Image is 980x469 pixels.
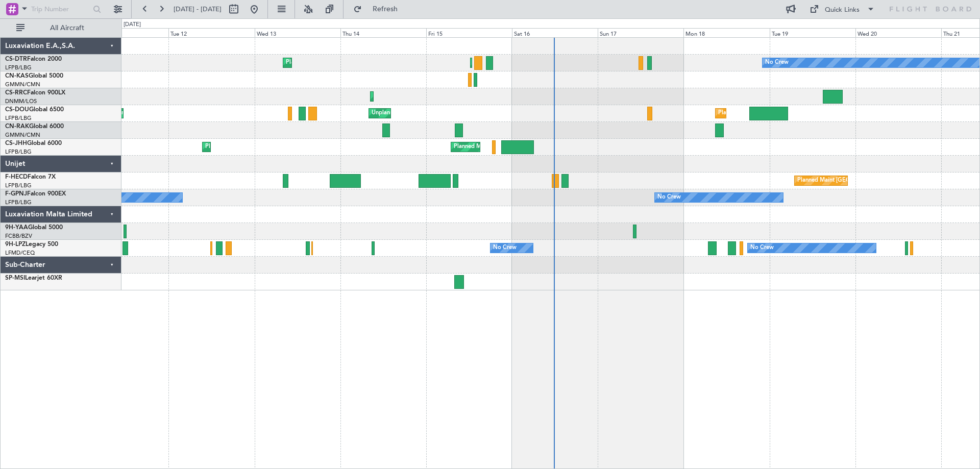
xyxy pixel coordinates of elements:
[5,124,64,130] a: CN-RAKGlobal 6000
[797,173,958,188] div: Planned Maint [GEOGRAPHIC_DATA] ([GEOGRAPHIC_DATA])
[5,225,28,231] span: 9H-YAA
[5,275,25,281] span: SP-MSI
[426,28,512,37] div: Fri 15
[5,107,64,113] a: CS-DOUGlobal 6500
[5,191,66,197] a: F-GPNJFalcon 900EX
[205,139,366,155] div: Planned Maint [GEOGRAPHIC_DATA] ([GEOGRAPHIC_DATA])
[5,191,27,197] span: F-GPNJ
[657,190,681,205] div: No Crew
[5,90,65,96] a: CS-RRCFalcon 900LX
[168,28,254,37] div: Tue 12
[124,20,141,29] div: [DATE]
[454,139,615,155] div: Planned Maint [GEOGRAPHIC_DATA] ([GEOGRAPHIC_DATA])
[718,106,879,121] div: Planned Maint [GEOGRAPHIC_DATA] ([GEOGRAPHIC_DATA])
[5,97,37,105] a: DNMM/LOS
[855,28,941,37] div: Wed 20
[31,2,90,17] input: Trip Number
[493,240,517,256] div: No Crew
[5,131,40,139] a: GMMN/CMN
[5,56,62,62] a: CS-DTRFalcon 2000
[340,28,426,37] div: Thu 14
[5,249,35,257] a: LFMD/CEQ
[5,174,56,180] a: F-HECDFalcon 7X
[750,240,774,256] div: No Crew
[5,182,32,189] a: LFPB/LBG
[5,232,32,240] a: FCBB/BZV
[5,81,40,88] a: GMMN/CMN
[5,73,63,79] a: CN-KASGlobal 5000
[770,28,855,37] div: Tue 19
[5,148,32,156] a: LFPB/LBG
[83,28,168,37] div: Mon 11
[825,5,860,15] div: Quick Links
[5,174,28,180] span: F-HECD
[27,24,108,32] span: All Aircraft
[5,241,58,248] a: 9H-LPZLegacy 500
[512,28,598,37] div: Sat 16
[5,241,26,248] span: 9H-LPZ
[804,1,880,17] button: Quick Links
[5,124,29,130] span: CN-RAK
[683,28,769,37] div: Mon 18
[5,64,32,71] a: LFPB/LBG
[5,90,27,96] span: CS-RRC
[5,107,29,113] span: CS-DOU
[5,140,27,146] span: CS-JHH
[372,106,540,121] div: Unplanned Maint [GEOGRAPHIC_DATA] ([GEOGRAPHIC_DATA])
[5,140,62,146] a: CS-JHHGlobal 6000
[349,1,410,17] button: Refresh
[255,28,340,37] div: Wed 13
[5,73,29,79] span: CN-KAS
[11,20,111,36] button: All Aircraft
[5,56,27,62] span: CS-DTR
[286,55,338,70] div: Planned Maint Sofia
[174,5,222,14] span: [DATE] - [DATE]
[5,199,32,206] a: LFPB/LBG
[5,275,62,281] a: SP-MSILearjet 60XR
[5,114,32,122] a: LFPB/LBG
[598,28,683,37] div: Sun 17
[364,6,407,13] span: Refresh
[765,55,789,70] div: No Crew
[5,225,63,231] a: 9H-YAAGlobal 5000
